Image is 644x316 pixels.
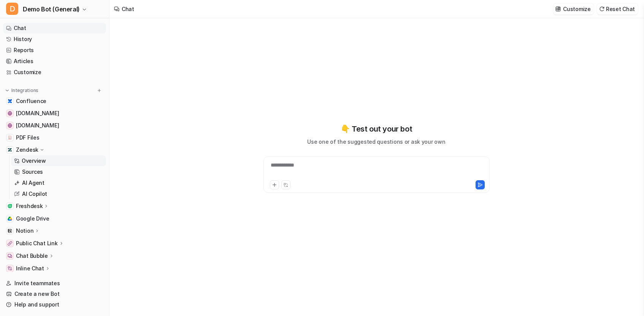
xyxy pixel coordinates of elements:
[23,4,80,14] span: Demo Bot (General)
[22,179,44,187] p: AI Agent
[11,178,106,188] a: AI Agent
[3,108,106,119] a: www.airbnb.com[DOMAIN_NAME]
[16,227,33,235] p: Notion
[3,213,106,224] a: Google DriveGoogle Drive
[3,96,106,106] a: ConfluenceConfluence
[8,135,12,140] img: PDF Files
[8,123,12,128] img: www.atlassian.com
[563,5,590,13] p: Customize
[597,3,638,14] button: Reset Chat
[3,34,106,44] a: History
[22,157,46,165] p: Overview
[16,215,49,222] span: Google Drive
[3,23,106,33] a: Chat
[8,254,12,258] img: Chat Bubble
[8,204,12,208] img: Freshdesk
[3,67,106,78] a: Customize
[11,156,106,166] a: Overview
[307,138,445,146] p: Use one of the suggested questions or ask your own
[8,241,12,246] img: Public Chat Link
[3,278,106,289] a: Invite teammates
[3,299,106,310] a: Help and support
[599,6,604,12] img: reset
[555,6,561,12] img: customize
[97,88,102,93] img: menu_add.svg
[341,123,412,135] p: 👇 Test out your bot
[16,146,38,154] p: Zendesk
[122,5,134,13] div: Chat
[16,122,59,129] span: [DOMAIN_NAME]
[22,190,47,198] p: AI Copilot
[16,202,43,210] p: Freshdesk
[16,240,58,247] p: Public Chat Link
[11,167,106,177] a: Sources
[8,99,12,103] img: Confluence
[8,229,12,233] img: Notion
[16,97,46,105] span: Confluence
[3,45,106,56] a: Reports
[8,266,12,271] img: Inline Chat
[5,88,10,93] img: expand menu
[3,289,106,299] a: Create a new Bot
[6,3,18,15] span: D
[11,189,106,199] a: AI Copilot
[22,168,43,176] p: Sources
[3,132,106,143] a: PDF FilesPDF Files
[16,252,48,260] p: Chat Bubble
[8,111,12,116] img: www.airbnb.com
[16,110,59,117] span: [DOMAIN_NAME]
[11,87,38,94] p: Integrations
[8,216,12,221] img: Google Drive
[16,265,44,272] p: Inline Chat
[3,87,41,94] button: Integrations
[3,120,106,131] a: www.atlassian.com[DOMAIN_NAME]
[553,3,593,14] button: Customize
[3,56,106,67] a: Articles
[8,148,12,152] img: Zendesk
[16,134,39,141] span: PDF Files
